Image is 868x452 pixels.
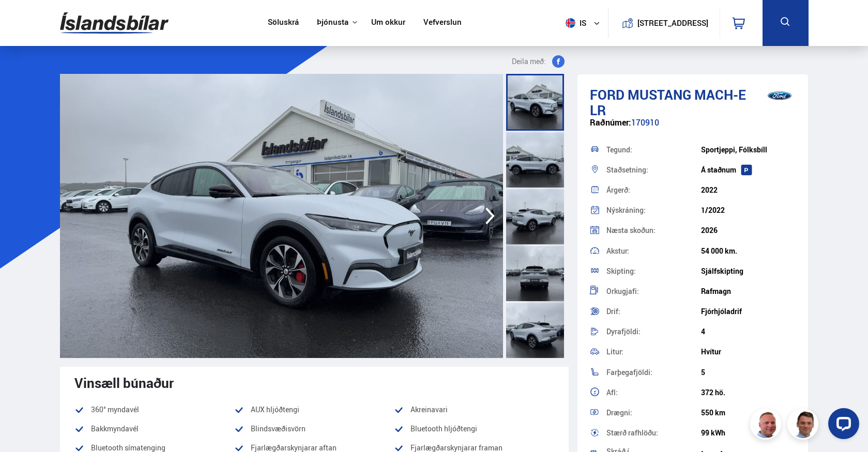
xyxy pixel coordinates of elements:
div: 54 000 km. [701,247,796,255]
div: Afl: [606,389,701,396]
li: Bluetooth hljóðtengi [394,423,554,435]
div: 4 [701,328,796,336]
div: 372 hö. [701,388,796,397]
div: Drægni: [606,409,701,416]
button: [STREET_ADDRESS] [642,19,705,27]
li: Akreinavari [394,403,554,416]
div: Á staðnum [701,166,796,174]
div: 99 kWh [701,429,796,437]
div: Litur: [606,348,701,355]
div: 2022 [701,186,796,194]
div: Drif: [606,308,701,315]
span: Ford [590,85,625,104]
div: Tegund: [606,146,701,153]
div: Fjórhjóladrif [701,307,796,316]
span: Mustang Mach-e LR [590,85,746,119]
a: Um okkur [371,18,405,28]
div: Nýskráning: [606,207,701,214]
div: Rafmagn [701,287,796,295]
div: 2026 [701,226,796,235]
div: Árgerð: [606,186,701,194]
div: Skipting: [606,268,701,275]
a: [STREET_ADDRESS] [614,8,714,38]
div: Farþegafjöldi: [606,369,701,376]
div: Dyrafjöldi: [606,328,701,335]
span: Deila með: [512,55,546,68]
img: 3133597.jpeg [60,74,503,358]
li: Bakkmyndavél [74,423,234,435]
img: FbJEzSuNWCJXmdc-.webp [789,410,820,441]
div: Næsta skoðun: [606,227,701,234]
div: Hvítur [701,348,796,356]
li: 360° myndavél [74,403,234,416]
div: 550 km [701,409,796,417]
span: Raðnúmer: [590,117,631,128]
button: Deila með: [508,55,569,68]
iframe: LiveChat chat widget [820,404,863,447]
button: Þjónusta [317,18,348,27]
li: AUX hljóðtengi [234,403,394,416]
img: G0Ugv5HjCgRt.svg [60,6,169,40]
div: Staðsetning: [606,166,701,174]
span: is [561,18,587,28]
img: svg+xml;base64,PHN2ZyB4bWxucz0iaHR0cDovL3d3dy53My5vcmcvMjAwMC9zdmciIHdpZHRoPSI1MTIiIGhlaWdodD0iNT... [566,18,575,28]
a: Söluskrá [268,18,299,28]
div: 170910 [590,118,796,138]
li: Blindsvæðisvörn [234,423,394,435]
div: 5 [701,368,796,377]
button: is [561,8,608,38]
a: Vefverslun [423,18,462,28]
div: Akstur: [606,247,701,255]
img: siFngHWaQ9KaOqBr.png [752,410,783,441]
div: Vinsæll búnaður [74,375,554,391]
img: brand logo [759,80,800,112]
div: Orkugjafi: [606,288,701,295]
div: Stærð rafhlöðu: [606,429,701,437]
div: Sjálfskipting [701,267,796,275]
div: 1/2022 [701,206,796,214]
div: Sportjeppi, Fólksbíll [701,146,796,154]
